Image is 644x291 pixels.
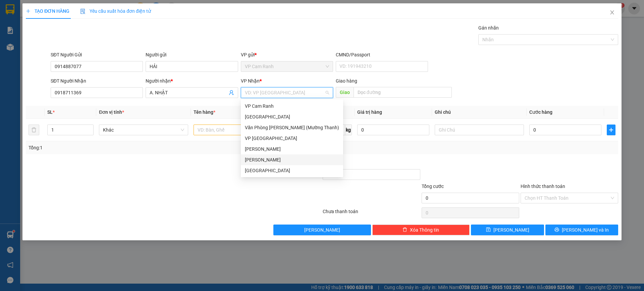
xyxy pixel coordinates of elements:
div: Văn Phòng [PERSON_NAME] (Mường Thanh) [245,124,339,131]
div: Người nhận [146,77,238,85]
div: VP gửi [241,51,333,58]
div: VP Cam Ranh [241,101,343,111]
div: Lê Hồng Phong [241,144,343,154]
div: [PERSON_NAME] [245,156,339,163]
span: TẠO ĐƠN HÀNG [26,8,69,14]
div: Văn Phòng Trần Phú (Mường Thanh) [241,122,343,133]
span: Yêu cầu xuất hóa đơn điện tử [80,8,151,14]
span: SL [47,109,53,115]
span: Tổng cước [422,184,444,189]
span: VP Nhận [241,78,260,84]
div: SĐT Người Nhận [51,77,143,85]
div: SĐT Người Gửi [51,51,143,58]
button: plus [607,125,615,135]
input: 0 [357,125,429,135]
span: Khác [103,125,184,135]
span: Xóa Thông tin [410,226,439,234]
span: Giao [336,87,354,98]
span: [PERSON_NAME] [493,226,529,234]
button: save[PERSON_NAME] [471,225,544,235]
label: Gán nhãn [478,25,499,31]
button: Close [603,3,622,22]
span: [PERSON_NAME] và In [562,226,609,234]
div: [GEOGRAPHIC_DATA] [245,113,339,120]
div: VP Cam Ranh [245,102,339,110]
img: icon [80,9,86,14]
span: save [486,227,491,233]
span: kg [345,125,352,135]
span: printer [554,227,559,233]
th: Ghi chú [432,106,527,119]
div: [PERSON_NAME] [245,145,339,153]
span: Đơn vị tính [99,109,124,115]
div: CMND/Passport [336,51,428,58]
span: VP Cam Ranh [245,61,329,71]
div: Người gửi [146,51,238,58]
div: Nha Trang [241,165,343,176]
span: delete [402,227,407,233]
span: close [609,10,615,15]
div: Phạm Ngũ Lão [241,154,343,165]
span: Giá trị hàng [357,109,382,115]
input: Dọc đường [354,87,452,98]
span: user-add [229,90,234,95]
div: VP Ninh Hòa [241,133,343,144]
div: [GEOGRAPHIC_DATA] [245,167,339,174]
button: [PERSON_NAME] [273,225,371,235]
span: Cước hàng [529,109,552,115]
label: Hình thức thanh toán [521,184,565,189]
div: Chưa thanh toán [322,208,421,220]
input: VD: Bàn, Ghế [194,125,283,135]
div: Đà Lạt [241,111,343,122]
div: VP [GEOGRAPHIC_DATA] [245,135,339,142]
span: Tên hàng [194,109,215,115]
span: [PERSON_NAME] [304,226,340,234]
button: delete [29,125,39,135]
button: deleteXóa Thông tin [372,225,470,235]
div: Tổng: 1 [29,144,249,151]
span: plus [607,127,615,133]
input: Ghi Chú [435,125,524,135]
span: Giao hàng [336,78,357,84]
button: printer[PERSON_NAME] và In [545,225,618,235]
span: plus [26,9,31,13]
